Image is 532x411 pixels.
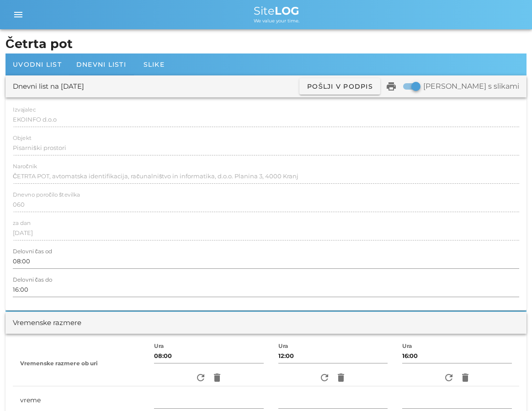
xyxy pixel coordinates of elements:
div: Dnevni list na [DATE] [13,81,84,92]
label: Ura [278,343,288,350]
label: Dnevno poročilo številka [13,192,80,198]
i: menu [13,9,24,20]
b: LOG [275,4,299,17]
label: za dan [13,220,31,227]
i: delete [335,372,346,383]
i: delete [460,372,471,383]
span: We value your time. [254,18,299,24]
i: print [386,81,397,92]
div: Pripomoček za klepet [486,367,532,411]
i: refresh [443,372,454,383]
span: Uvodni list [13,60,62,69]
i: refresh [319,372,330,383]
th: Vremenske razmere ob uri [13,341,147,386]
button: Pošlji v podpis [299,78,380,95]
span: Pošlji v podpis [307,82,373,91]
label: Ura [154,343,164,350]
label: Izvajalec [13,107,36,113]
div: Vremenske razmere [13,318,81,328]
i: refresh [195,372,206,383]
span: Site [254,4,299,17]
label: Ura [402,343,412,350]
label: Naročnik [13,163,37,170]
label: Delovni čas do [13,277,52,283]
label: Objekt [13,135,32,142]
h1: Četrta pot [5,35,527,53]
span: Dnevni listi [76,60,126,69]
label: Delovni čas od [13,248,52,255]
span: Slike [144,60,165,69]
i: delete [212,372,223,383]
iframe: Chat Widget [486,367,532,411]
label: [PERSON_NAME] s slikami [423,82,519,91]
